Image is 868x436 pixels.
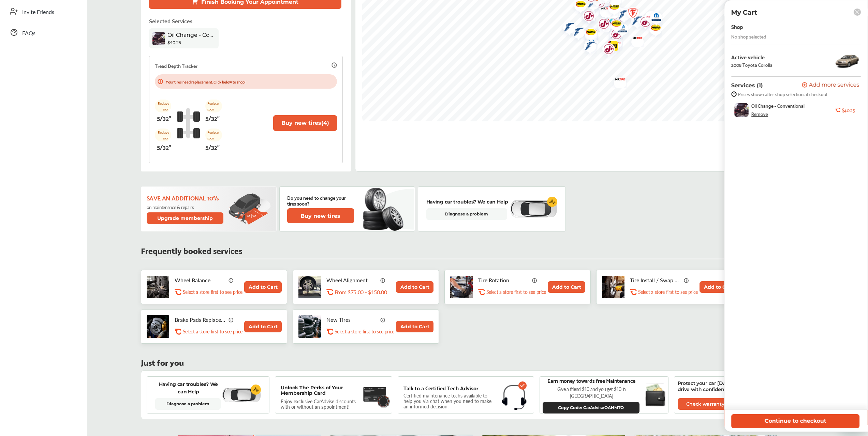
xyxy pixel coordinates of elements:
[287,208,354,223] button: Buy new tires
[205,112,220,123] p: 5/32"
[147,315,169,338] img: brake-pads-replacement-thumb.jpg
[842,107,855,113] b: $40.25
[22,8,54,17] span: Invite Friends
[205,129,222,141] p: Replace soon
[634,12,651,34] div: Map marker
[403,394,497,408] p: Certified maintenance techs available to help you via chat when you need to make an informed deci...
[543,386,641,399] p: Give a friend $10 and you get $10 in [GEOGRAPHIC_DATA]
[802,82,861,89] a: Add more services
[577,6,594,28] div: Map marker
[149,17,192,25] p: Selected Services
[183,328,242,335] p: Select a store first to see price
[700,281,737,293] button: Add to Cart
[558,18,576,38] img: logo-goodyear.png
[510,200,557,218] img: diagnose-vehicle.c84bcb0a.svg
[426,198,508,206] p: Having car troubles? We can Help
[558,18,575,38] div: Map marker
[579,24,598,42] img: Midas+Logo_RGB.png
[147,204,225,210] p: on maintenance & repairs
[183,289,242,295] p: Select a store first to see price
[281,399,363,409] p: Enjoy exclusive CarAdvise discounts with or without an appointment!
[751,111,768,117] div: Remove
[532,277,538,283] img: info_icon_vector.svg
[738,91,827,97] span: Prices shown after shop selection at checkout
[326,277,378,283] p: Wheel Alignment
[6,2,80,20] a: Invite Friends
[567,23,584,43] div: Map marker
[377,394,391,408] img: badge.f18848ea.svg
[502,385,527,410] img: headphones.1b115f31.svg
[141,247,242,253] p: Frequently booked services
[486,289,546,295] p: Select a store first to see price
[626,32,643,47] div: Map marker
[678,380,753,392] p: Protect your car [DATE] and drive with confidence!
[640,7,657,29] div: Map marker
[809,82,859,89] span: Add more services
[605,16,623,33] img: Midas+Logo_RGB.png
[287,195,354,206] p: Do you need to change your tires soon?
[731,54,773,60] div: Active vehicle
[298,276,321,298] img: wheel-alignment-thumb.jpg
[605,16,622,33] div: Map marker
[630,277,681,283] p: Tire Install / Swap Tires
[152,32,165,45] img: oil-change-thumb.jpg
[175,277,226,283] p: Wheel Balance
[155,62,197,70] p: Tread Depth Tracker
[478,277,529,283] p: Tire Rotation
[597,40,615,61] img: logo-jiffylube.png
[547,197,557,207] img: cardiogram-logo.18e20815.svg
[609,74,626,88] div: Map marker
[638,289,698,295] p: Select a store first to see price
[592,14,610,36] img: logo-jiffylube.png
[362,185,407,233] img: new-tire.a0c7fe23.svg
[684,277,689,283] img: info_icon_vector.svg
[6,24,80,41] a: FAQs
[287,208,355,223] a: Buy new tires
[644,20,661,37] div: Map marker
[578,6,595,28] div: Map marker
[602,36,620,58] img: logo-meineke.png
[167,40,181,45] b: $40.25
[592,14,609,36] div: Map marker
[645,9,663,28] img: logo-mopar.png
[281,385,360,396] p: Unlock The Perks of Your Membership Card
[609,74,627,88] img: logo-mrtire.png
[834,50,861,71] img: 4398_st0640_046.jpg
[229,193,271,225] img: update-membership.81812027.svg
[380,277,386,283] img: info_icon_vector.svg
[731,9,757,16] p: My Cart
[155,398,221,410] a: Diagnose a problem
[621,3,638,25] div: Map marker
[298,315,321,338] img: new-tires-thumb.jpg
[426,208,507,220] a: Diagnose a problem
[380,317,386,322] img: info_icon_vector.svg
[731,62,773,67] div: 2008 Toyota Corolla
[734,103,749,117] img: oil-change-thumb.jpg
[335,289,387,295] p: From $75.00 - $150.00
[222,388,261,403] img: diagnose-vehicle.c84bcb0a.svg
[229,277,234,283] img: info_icon_vector.svg
[579,24,597,42] div: Map marker
[403,385,479,391] p: Talk to a Certified Tech Advisor
[141,359,184,365] p: Just for you
[273,115,337,131] button: Buy new tires(4)
[597,40,614,61] div: Map marker
[155,380,222,395] p: Having car troubles? We can Help
[579,37,597,57] img: logo-goodyear.png
[518,381,527,390] img: check-icon.521c8815.svg
[147,194,225,201] p: Save an additional 10%
[640,7,658,29] img: logo-pepboys.png
[645,383,665,406] img: black-wallet.e93b9b5d.svg
[731,82,763,89] p: Services (1)
[335,328,394,335] p: Select a store first to see price
[602,36,619,58] div: Map marker
[548,281,585,293] button: Add to Cart
[396,321,433,332] button: Add to Cart
[802,82,859,89] button: Add more services
[567,23,585,43] img: logo-goodyear.png
[205,100,222,112] p: Replace soon
[731,91,737,97] img: info-strock.ef5ea3fe.svg
[155,129,172,141] p: Replace soon
[579,37,596,57] div: Map marker
[731,22,743,31] div: Shop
